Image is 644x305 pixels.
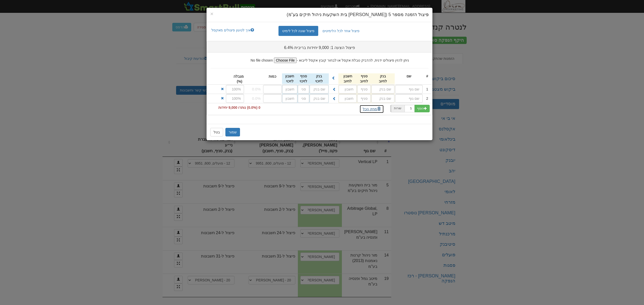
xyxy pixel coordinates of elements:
[207,53,432,63] div: ניתן להזין פיצולים ידנית, להדביק טבלת אקסל או לבחור קובץ אקסל לייבוא -
[282,85,297,93] input: חשבון
[423,86,428,92] div: 1
[359,105,384,113] button: מחק הכל
[210,11,213,16] button: Close
[252,96,261,101] span: 0.0%
[287,12,429,17] span: פיצול הזמנה מספר 5 ([PERSON_NAME] בית השקעות ניהול תיקים בע"מ)
[226,85,244,93] input: 100%
[319,26,363,36] a: פיצול אחד לכל הלימיטים
[414,105,430,112] button: הוסף
[338,73,357,84] div: חשבון לחיוב
[208,26,257,34] a: איך לטעון פיצולים מאקסל
[282,73,298,84] div: חשבון לזיכוי
[339,85,357,93] input: חשבון
[226,94,244,103] input: 100%
[423,96,428,101] div: 2
[235,74,244,84] div: מגבלה (%)
[282,94,297,103] input: חשבון
[310,94,329,103] input: שם בנק
[210,128,223,136] button: בטל
[339,94,357,103] input: חשבון
[210,11,213,17] span: ×
[371,85,394,93] input: שם בנק
[395,85,423,93] input: שם גוף
[263,74,282,79] div: כמות
[371,73,394,84] div: בנק לחיוב
[252,86,261,92] span: 0.0%
[298,73,309,84] div: סניף לזיכוי
[298,94,309,103] input: סניף
[225,128,240,136] button: שמור
[298,85,309,93] input: סניף
[394,107,401,110] small: שורות
[267,45,372,50] h3: פיצול הצעה 1: 9,000 יחידות בריבית 6.4%
[357,94,371,103] input: סניף
[371,94,394,103] input: שם בנק
[357,85,371,93] input: סניף
[309,73,329,84] div: בנק לזיכוי
[395,94,423,103] input: שם גוף
[278,26,318,36] a: פיצול שונה לכל לימיט
[423,73,428,79] div: #
[395,73,423,79] div: שם
[357,73,371,84] div: סניף לחיוב
[216,104,263,112] span: 0 (0.0%) נותרו 9,000 יחידות
[310,85,329,93] input: שם בנק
